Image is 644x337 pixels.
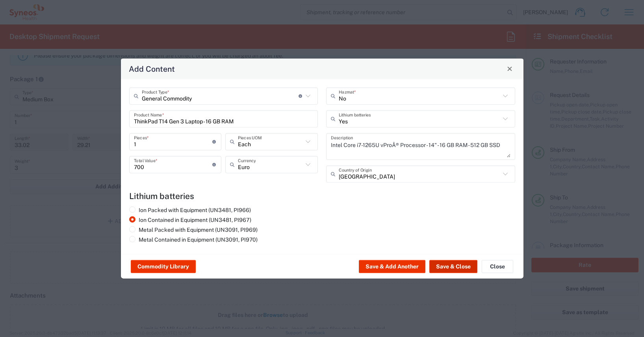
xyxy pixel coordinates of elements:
h4: Lithium batteries [129,191,515,201]
label: Ion Packed with Equipment (UN3481, PI966) [129,206,251,213]
label: Metal Packed with Equipment (UN3091, PI969) [129,226,258,233]
h4: Add Content [129,63,175,74]
label: Ion Contained in Equipment (UN3481, PI967) [129,216,251,223]
button: Save & Close [429,260,477,273]
button: Save & Add Another [359,260,425,273]
label: Metal Contained in Equipment (UN3091, PI970) [129,236,258,243]
button: Close [504,63,515,74]
button: Close [482,260,513,273]
button: Commodity Library [131,260,196,273]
